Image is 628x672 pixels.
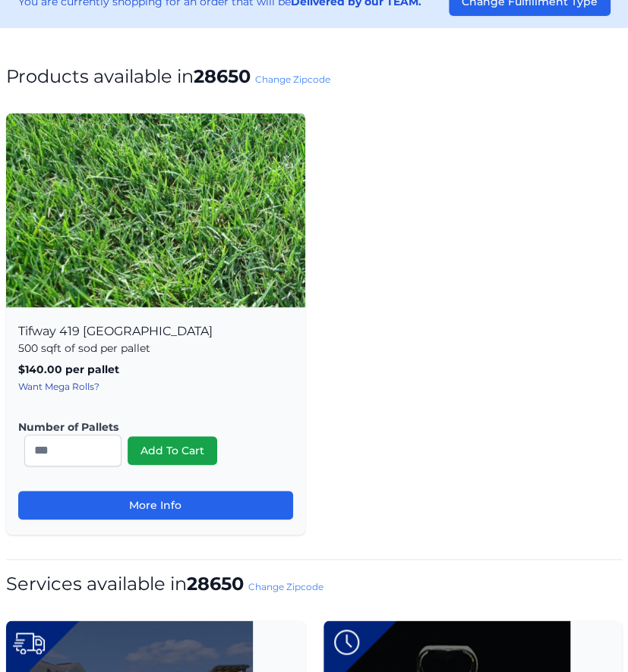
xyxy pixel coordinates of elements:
label: Number of Pallets [18,419,281,435]
a: More Info [18,491,293,520]
div: Tifway 419 [GEOGRAPHIC_DATA] [6,307,305,535]
button: Add To Cart [128,436,217,465]
p: 500 sqft of sod per pallet [18,341,293,356]
strong: 28650 [187,573,244,595]
h1: Products available in [6,64,622,89]
img: Tifway 419 Bermuda Product Image [6,113,305,337]
strong: 28650 [194,65,251,87]
p: $140.00 per pallet [18,362,293,377]
a: Change Zipcode [255,74,330,85]
h1: Services available in [6,572,622,596]
a: Change Zipcode [248,581,323,592]
a: Want Mega Rolls? [18,381,99,392]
